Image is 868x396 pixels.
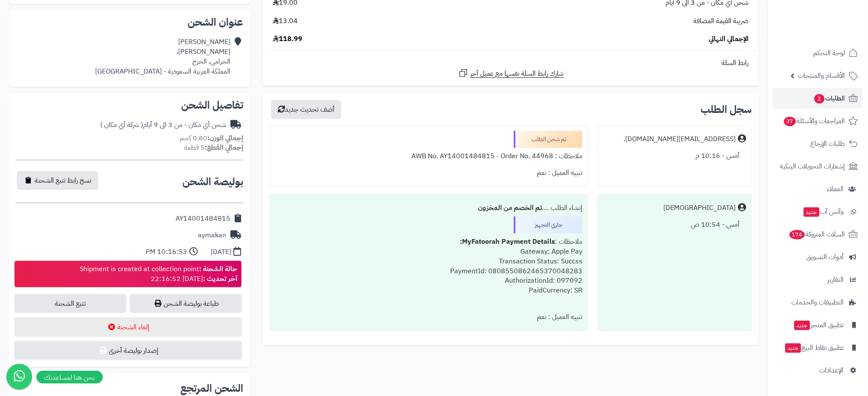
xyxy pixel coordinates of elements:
[458,68,564,79] a: شارك رابط السلة نفسها مع عميل آخر
[773,337,863,358] a: تطبيق نقاط البيعجديد
[773,201,863,222] a: وآتس آبجديد
[100,120,143,130] span: ( شركة أي مكان )
[827,183,844,195] span: العملاء
[789,228,845,240] span: السلات المتروكة
[205,142,243,153] strong: إجمالي القطع:
[471,69,564,79] span: شارك رابط السلة نفسها مع عميل آخر
[780,160,845,172] span: إشعارات التحويلات البنكية
[146,247,187,257] div: 10:16:53 PM
[15,17,243,27] h2: عنوان الشحن
[80,264,237,284] div: Shipment is created at collection point [DATE] 22:16:52
[810,23,860,41] img: logo-2.png
[17,171,98,190] button: نسخ رابط تتبع الشحنة
[701,104,752,115] h3: سجل الطلب
[266,58,755,68] div: رابط السلة
[773,360,863,381] a: الإعدادات
[211,247,231,257] div: [DATE]
[694,16,749,26] span: ضريبة القيمة المضافة
[773,111,863,131] a: المراجعات والأسئلة37
[773,315,863,335] a: تطبيق المتجرجديد
[130,294,242,313] a: طباعة بوليصة الشحن
[773,133,863,154] a: طلبات الإرجاع
[182,177,243,187] h2: بوليصة الشحن
[709,34,749,44] span: الإجمالي النهائي
[790,230,805,239] span: 174
[184,142,243,153] small: 5 قطعة
[603,216,746,233] div: أمس - 10:54 ص
[180,384,243,394] h2: الشحن المرتجع
[514,216,582,233] div: جاري التجهيز
[14,341,242,360] button: إصدار بوليصة أخرى
[814,94,825,103] span: 2
[199,264,237,274] strong: حالة الشحنة :
[203,274,237,284] strong: آخر تحديث :
[820,364,844,376] span: الإعدادات
[793,319,844,331] span: تطبيق المتجر
[207,133,243,143] strong: إجمالي الوزن:
[773,247,863,267] a: أدوات التسويق
[807,251,844,263] span: أدوات التسويق
[773,179,863,199] a: العملاء
[273,34,302,44] span: 118.99
[814,92,845,104] span: الطلبات
[784,117,796,126] span: 37
[773,156,863,177] a: إشعارات التحويلات البنكية
[784,342,844,354] span: تطبيق نقاط البيع
[275,309,582,325] div: تنبيه العميل : نعم
[275,148,582,165] div: ملاحظات : AWB No. AY14001484815 - Order No. 44968
[14,317,242,337] button: إلغاء الشحنة
[460,236,555,247] b: MyFatoorah Payment Details:
[275,200,582,216] div: إنشاء الطلب ....
[100,120,226,130] div: شحن أي مكان - من 3 الى 9 أيام
[804,207,820,217] span: جديد
[176,214,230,224] div: AY14001484815
[828,274,844,286] span: التقارير
[792,296,844,308] span: التطبيقات والخدمات
[478,203,542,213] b: تم الخصم من المخزون
[275,233,582,309] div: ملاحظات : Gateway: Apple Pay Transaction Status: Succss PaymentId: 0808550862465370048283 Authori...
[603,148,746,164] div: أمس - 10:16 م
[785,343,801,353] span: جديد
[773,88,863,109] a: الطلبات2
[275,165,582,181] div: تنبيه العميل : نعم
[773,43,863,63] a: لوحة التحكم
[773,224,863,245] a: السلات المتروكة174
[798,70,845,82] span: الأقسام والمنتجات
[794,321,810,330] span: جديد
[664,203,736,213] div: [DEMOGRAPHIC_DATA]
[814,47,845,59] span: لوحة التحكم
[15,100,243,110] h2: تفاصيل الشحن
[803,206,844,218] span: وآتس آب
[198,231,226,240] div: aymakan
[180,133,243,143] small: 0.80 كجم
[811,138,845,150] span: طلبات الإرجاع
[95,37,230,76] div: [PERSON_NAME] [PERSON_NAME]، الخزامى، الخرج المملكة العربية السعودية - [GEOGRAPHIC_DATA]
[271,100,341,119] button: أضف تحديث جديد
[773,269,863,290] a: التقارير
[14,294,126,313] a: تتبع الشحنة
[624,134,736,144] div: [EMAIL_ADDRESS][DOMAIN_NAME].
[273,16,298,26] span: 13.04
[514,131,582,148] div: تم شحن الطلب
[783,115,845,127] span: المراجعات والأسئلة
[773,292,863,313] a: التطبيقات والخدمات
[35,175,91,186] span: نسخ رابط تتبع الشحنة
